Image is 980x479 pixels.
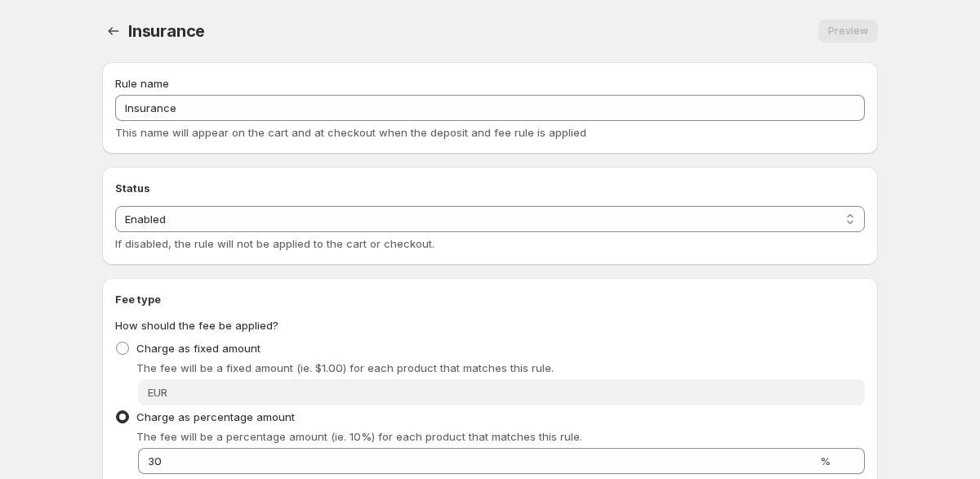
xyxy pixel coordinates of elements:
[102,20,125,43] button: Settings
[128,21,205,41] span: Insurance
[115,77,169,90] span: Rule name
[115,319,278,332] span: How should the fee be applied?
[136,342,261,355] span: Charge as fixed amount
[115,126,586,139] span: This name will appear on the cart and at checkout when the deposit and fee rule is applied
[115,291,865,307] h2: Fee type
[136,361,554,374] span: The fee will be a fixed amount (ie. $1.00) for each product that matches this rule.
[148,386,167,399] span: EUR
[115,237,434,250] span: If disabled, the rule will not be applied to the cart or checkout.
[136,428,865,445] p: The fee will be a percentage amount (ie. 10%) for each product that matches this rule.
[820,454,831,468] span: %
[115,180,865,196] h2: Status
[136,410,295,423] span: Charge as percentage amount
